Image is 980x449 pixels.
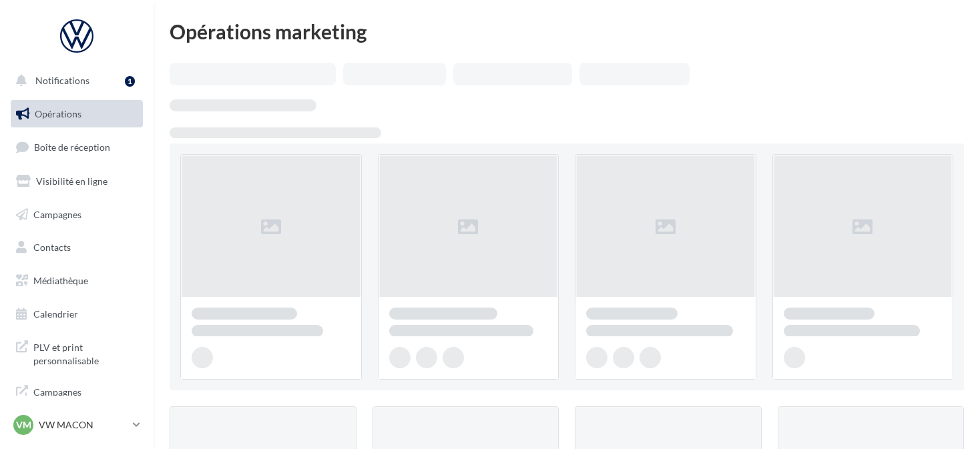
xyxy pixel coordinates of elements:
span: Contacts [33,242,71,253]
a: Calendrier [8,300,146,328]
a: Campagnes [8,201,146,229]
span: VM [16,418,31,432]
span: Visibilité en ligne [36,175,107,187]
p: VW MACON [39,418,128,432]
span: Calendrier [33,308,78,320]
a: Boîte de réception [8,133,146,161]
a: PLV et print personnalisable [8,333,146,372]
a: Visibilité en ligne [8,167,146,195]
a: Contacts [8,234,146,262]
a: Médiathèque [8,267,146,295]
div: 1 [125,76,135,87]
span: Campagnes [33,208,81,219]
a: Opérations [8,100,146,128]
span: Opérations [35,108,81,119]
span: Médiathèque [33,275,88,286]
button: Notifications 1 [8,67,140,95]
a: VM VW MACON [11,412,143,438]
span: Boîte de réception [34,141,110,153]
span: Campagnes DataOnDemand [33,383,138,412]
div: Opérations marketing [170,21,964,41]
a: Campagnes DataOnDemand [8,378,146,417]
span: PLV et print personnalisable [33,338,138,367]
span: Notifications [35,75,89,86]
